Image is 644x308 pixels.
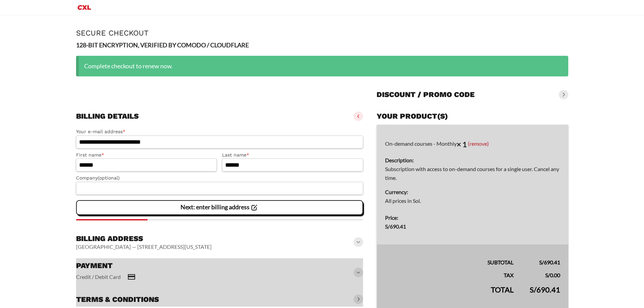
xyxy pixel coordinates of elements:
[76,128,363,136] label: Your e-mail address
[76,174,363,182] label: Company
[76,41,249,49] strong: 128-BIT ENCRYPTION, VERIFIED BY COMODO / CLOUDFLARE
[98,175,120,181] span: (optional)
[76,243,212,250] vaadin-horizontal-layout: [GEOGRAPHIC_DATA] — [STREET_ADDRESS][US_STATE]
[377,90,475,99] h3: Discount / promo code
[76,29,568,37] h1: Secure Checkout
[76,151,217,159] label: First name
[76,200,363,215] vaadin-button: Next: enter billing address
[76,56,568,76] div: Complete checkout to renew now.
[76,112,139,121] h3: Billing details
[76,234,212,243] h3: Billing address
[222,151,363,159] label: Last name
